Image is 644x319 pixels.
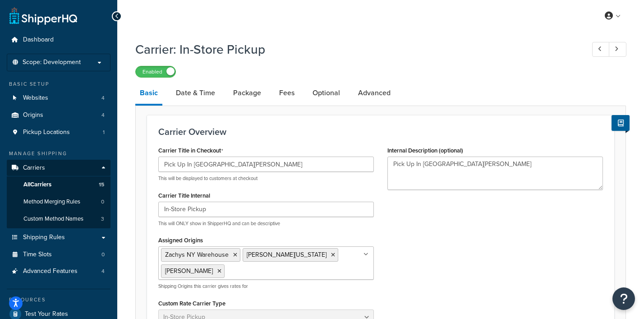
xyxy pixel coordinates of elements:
li: Pickup Locations [7,124,110,141]
span: 1 [103,129,105,136]
a: Advanced Features4 [7,263,110,280]
a: Origins4 [7,107,110,124]
div: Basic Setup [7,80,110,88]
span: Dashboard [23,36,54,44]
span: Time Slots [23,251,52,259]
span: [PERSON_NAME][US_STATE] [247,250,327,259]
li: Method Merging Rules [7,194,110,210]
a: Shipping Rules [7,229,110,246]
label: Assigned Origins [158,237,203,244]
span: Custom Method Names [23,215,83,223]
span: 15 [99,181,104,189]
p: Shipping Origins this carrier gives rates for [158,283,374,290]
a: Date & Time [171,82,220,104]
a: Previous Record [592,42,610,57]
span: 4 [101,268,105,275]
a: Carriers [7,160,110,176]
label: Custom Rate Carrier Type [158,300,225,307]
button: Show Help Docs [612,115,630,131]
span: 4 [101,111,105,119]
a: Dashboard [7,32,110,48]
li: Carriers [7,160,110,228]
span: Shipping Rules [23,234,65,241]
a: Next Record [609,42,626,57]
a: AllCarriers15 [7,176,110,193]
li: Time Slots [7,246,110,263]
li: Custom Method Names [7,211,110,227]
span: Websites [23,94,48,102]
span: Advanced Features [23,268,78,275]
span: Test Your Rates [25,310,68,318]
a: Pickup Locations1 [7,124,110,141]
span: Carriers [23,164,45,172]
h1: Carrier: In-Store Pickup [135,41,575,58]
span: [PERSON_NAME] [165,266,213,276]
span: Origins [23,111,43,119]
a: Advanced [354,82,395,104]
span: 3 [101,215,104,223]
p: This will be displayed to customers at checkout [158,175,374,182]
div: Manage Shipping [7,150,110,157]
a: Basic [135,82,162,106]
span: 0 [101,251,105,259]
span: All Carriers [23,181,51,189]
a: Custom Method Names3 [7,211,110,227]
span: Scope: Development [23,59,81,66]
a: Websites4 [7,90,110,106]
a: Method Merging Rules0 [7,194,110,210]
label: Carrier Title in Checkout [158,147,223,154]
span: Pickup Locations [23,129,70,136]
label: Carrier Title Internal [158,192,210,199]
h3: Carrier Overview [158,127,603,137]
button: Open Resource Center [612,287,635,310]
a: Optional [308,82,345,104]
li: Websites [7,90,110,106]
a: Package [229,82,266,104]
li: Origins [7,107,110,124]
span: 0 [101,198,104,206]
textarea: Pick Up In [GEOGRAPHIC_DATA][PERSON_NAME] [387,157,603,190]
span: Method Merging Rules [23,198,80,206]
span: Zachys NY Warehouse [165,250,229,259]
div: Resources [7,296,110,304]
span: 4 [101,94,105,102]
label: Internal Description (optional) [387,147,463,154]
a: Fees [275,82,299,104]
li: Advanced Features [7,263,110,280]
label: Enabled [136,66,175,77]
a: Time Slots0 [7,246,110,263]
p: This will ONLY show in ShipperHQ and can be descriptive [158,220,374,227]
